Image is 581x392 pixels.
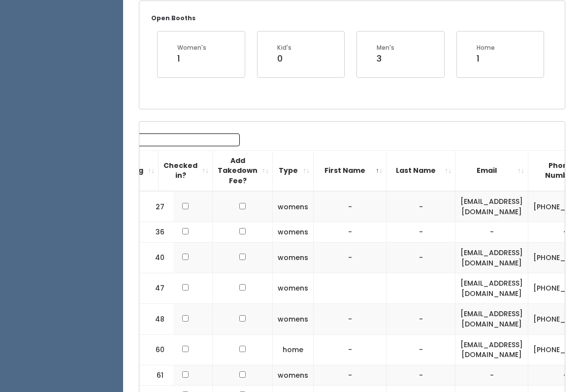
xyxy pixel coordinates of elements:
div: Women's [177,43,206,52]
td: - [387,243,455,273]
td: [EMAIL_ADDRESS][DOMAIN_NAME] [455,273,528,304]
small: Open Booths [151,14,195,22]
td: - [455,365,528,386]
td: - [387,304,455,334]
label: Search: [78,133,240,146]
td: - [387,191,455,222]
td: - [314,222,387,243]
th: Add Takedown Fee?: activate to sort column ascending [213,150,273,191]
div: 1 [477,52,495,65]
td: womens [273,243,314,273]
td: - [314,304,387,334]
div: 1 [177,52,206,65]
td: womens [273,304,314,334]
td: - [455,222,528,243]
td: - [314,334,387,365]
td: 36 [139,222,174,243]
td: womens [273,365,314,386]
td: [EMAIL_ADDRESS][DOMAIN_NAME] [455,304,528,334]
td: 48 [139,304,174,334]
input: Search: [114,133,240,146]
td: 61 [139,365,174,386]
td: womens [273,273,314,304]
td: 40 [139,243,174,273]
th: Email: activate to sort column ascending [455,150,528,191]
td: [EMAIL_ADDRESS][DOMAIN_NAME] [455,334,528,365]
td: 47 [139,273,174,304]
td: womens [273,222,314,243]
td: - [387,222,455,243]
th: Checked in?: activate to sort column ascending [159,150,213,191]
div: Kid's [277,43,291,52]
td: - [314,191,387,222]
div: Home [477,43,495,52]
td: 27 [139,191,174,222]
th: Last Name: activate to sort column ascending [387,150,455,191]
div: 3 [377,52,394,65]
td: - [314,243,387,273]
th: Type: activate to sort column ascending [273,150,314,191]
td: home [273,334,314,365]
div: Men's [377,43,394,52]
th: First Name: activate to sort column descending [314,150,387,191]
td: womens [273,191,314,222]
div: 0 [277,52,291,65]
td: - [314,365,387,386]
td: [EMAIL_ADDRESS][DOMAIN_NAME] [455,191,528,222]
td: - [387,334,455,365]
td: [EMAIL_ADDRESS][DOMAIN_NAME] [455,243,528,273]
td: 60 [139,334,174,365]
td: - [387,365,455,386]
